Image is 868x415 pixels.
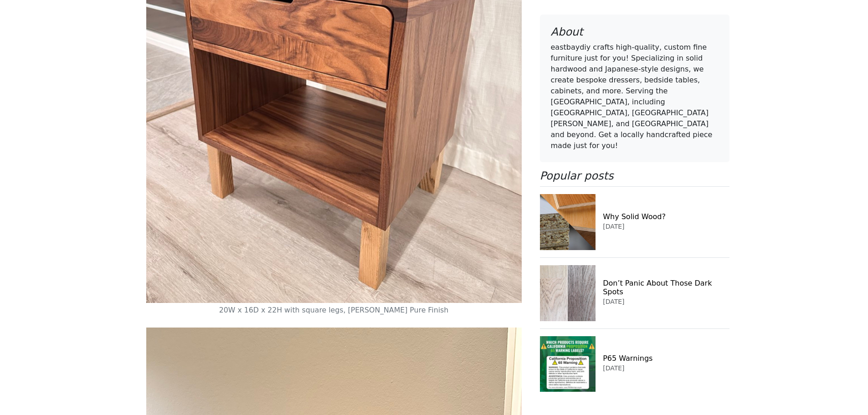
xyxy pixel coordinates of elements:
[551,26,719,39] h4: About
[603,212,729,221] h6: Why Solid Wood?
[603,365,624,372] small: [DATE]
[540,187,729,258] a: Why Solid Wood?Why Solid Wood?[DATE]
[603,298,624,306] small: [DATE]
[603,354,729,363] h6: P65 Warnings
[540,195,596,251] img: Why Solid Wood?
[603,279,729,296] h6: Don’t Panic About Those Dark Spots
[540,265,596,321] img: Don’t Panic About Those Dark Spots
[540,336,596,392] img: P65 Warnings
[540,170,729,183] h4: Popular posts
[551,42,719,152] p: eastbaydiy crafts high-quality, custom fine furniture just for you! Specializing in solid hardwoo...
[540,257,729,328] a: Don’t Panic About Those Dark SpotsDon’t Panic About Those Dark Spots[DATE]
[603,223,624,231] small: [DATE]
[540,328,729,400] a: P65 WarningsP65 Warnings[DATE]
[219,306,448,314] small: 20W x 16D x 22H with square legs, [PERSON_NAME] Pure Finish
